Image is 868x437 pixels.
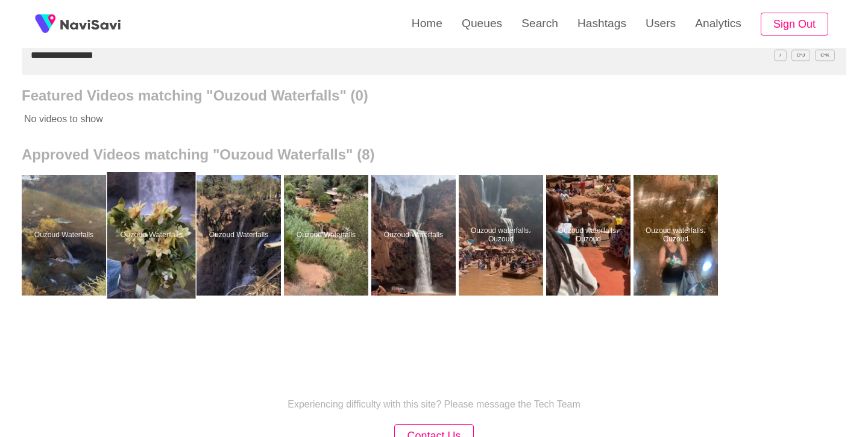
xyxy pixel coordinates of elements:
a: Ouzoud WaterfallsOuzoud Waterfalls [197,175,284,296]
a: Ouzoud waterfalls، OuzoudOuzoud waterfalls، Ouzoud [459,175,546,296]
span: C^K [815,49,835,61]
p: Experiencing difficulty with this site? Please message the Tech Team [288,399,580,410]
button: Sign Out [761,13,828,36]
p: No videos to show [22,104,764,134]
span: C^J [791,49,811,61]
h2: Featured Videos matching "Ouzoud Waterfalls" (0) [22,87,846,104]
img: fireSpot [60,18,121,30]
a: Ouzoud waterfalls، OuzoudOuzoud waterfalls، Ouzoud [634,175,721,296]
img: fireSpot [30,9,60,39]
a: Ouzoud WaterfallsOuzoud Waterfalls [284,175,371,296]
h2: Approved Videos matching "Ouzoud Waterfalls" (8) [22,146,846,163]
a: Ouzoud waterfalls، OuzoudOuzoud waterfalls، Ouzoud [546,175,634,296]
a: Ouzoud WaterfallsOuzoud Waterfalls [371,175,459,296]
span: / [774,49,786,61]
a: Ouzoud WaterfallsOuzoud Waterfalls [22,175,109,296]
a: Ouzoud WaterfallsOuzoud Waterfalls [109,175,197,296]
